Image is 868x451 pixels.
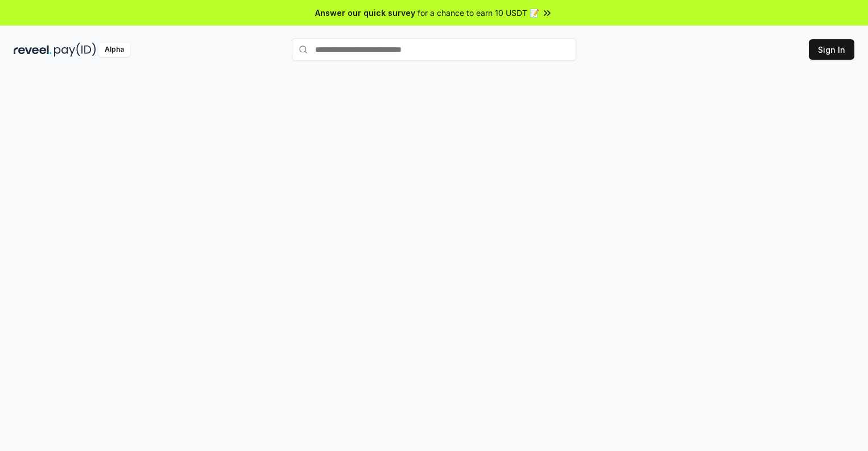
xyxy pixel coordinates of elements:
[315,7,415,19] span: Answer our quick survey
[418,7,539,19] span: for a chance to earn 10 USDT 📝
[98,43,130,57] div: Alpha
[54,43,96,57] img: pay_id
[809,39,854,60] button: Sign In
[14,43,52,57] img: reveel_dark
